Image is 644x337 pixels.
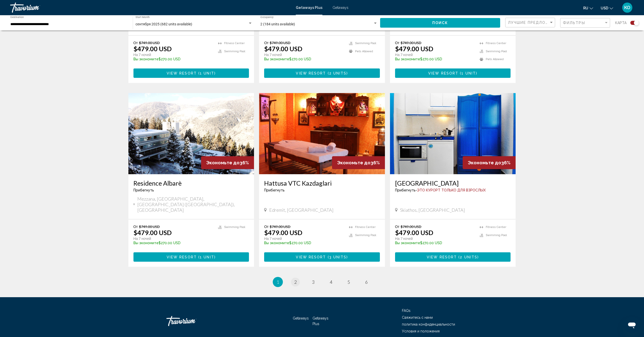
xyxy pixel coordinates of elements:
span: Прибегнуть [395,188,416,192]
a: Getaways Plus [296,6,322,10]
span: Экономьте до [337,160,370,165]
span: 6 [365,279,368,285]
span: $749.00 USD [270,41,290,45]
a: Travorium [10,3,291,13]
span: Edremit, [GEOGRAPHIC_DATA] [269,207,334,213]
span: KO [624,5,630,10]
span: 3 units [329,255,347,259]
button: View Resort(2 units) [264,68,380,78]
span: $749.00 USD [270,224,290,229]
span: View Resort [428,71,458,75]
span: View Resort [167,255,197,259]
span: Вы экономите [264,57,289,61]
span: ( ) [458,71,477,75]
iframe: Schaltfläche zum Öffnen des Messaging-Fensters [624,317,640,333]
span: 1 [277,279,279,285]
p: На 7 ночей [395,52,475,57]
span: Mezzana, [GEOGRAPHIC_DATA], [GEOGRAPHIC_DATA] ([GEOGRAPHIC_DATA]), [GEOGRAPHIC_DATA] [137,196,249,213]
p: $270.00 USD [264,241,344,245]
span: View Resort [296,71,326,75]
a: Условия и положения [402,329,440,333]
span: Pets Allowed [355,50,373,53]
span: ( ) [326,255,348,259]
a: View Resort(3 units) [264,252,380,262]
span: От [264,41,268,45]
p: $270.00 USD [264,57,344,61]
a: View Resort(1 unit) [395,68,511,78]
span: ru [583,6,588,10]
span: $749.00 USD [401,41,421,45]
span: $749.00 USD [401,224,421,229]
img: 3201E01X.jpg [128,93,254,174]
span: Вы экономите [264,241,289,245]
span: От [133,224,138,229]
span: Фильтры [563,21,585,25]
button: Поиск [380,18,500,27]
span: View Resort [427,255,457,259]
p: $270.00 USD [133,57,213,61]
span: 1 unit [200,255,214,259]
a: политика конфиденциальности [402,322,455,326]
button: Change language [583,4,593,12]
span: Fitness Center [486,225,506,229]
img: 2822I01X.jpg [390,93,516,174]
span: 3 [312,279,315,285]
span: USD [601,6,608,10]
span: View Resort [167,71,197,75]
span: Swimming Pool [355,42,376,45]
p: $479.00 USD [264,45,302,52]
span: 5 [347,279,350,285]
p: На 7 ночей [264,236,344,241]
span: Pets Allowed [486,58,504,61]
span: От [395,41,399,45]
p: $270.00 USD [133,241,213,245]
span: Лучшие предложения [508,21,561,25]
span: карта [615,19,627,26]
h3: [GEOGRAPHIC_DATA] [395,179,511,187]
a: Свяжитесь с нами [402,315,433,320]
a: Residence Albarè [133,179,249,187]
span: Прибегнуть [133,188,154,192]
span: Swimming Pool [486,234,507,237]
button: User Menu [621,2,634,13]
span: От [264,224,268,229]
span: 2 units [329,71,347,75]
span: 2 units [460,255,477,259]
p: $479.00 USD [395,45,433,52]
button: View Resort(2 units) [395,252,511,262]
p: $479.00 USD [395,229,433,236]
p: На 7 ночей [133,236,213,241]
div: 36% [332,156,385,169]
span: Вы экономите [133,57,159,61]
p: $479.00 USD [133,45,172,52]
a: Getaways Plus [313,316,328,326]
ul: Pagination [128,277,516,287]
p: $270.00 USD [395,57,475,61]
div: 36% [201,156,254,169]
span: 2 [294,279,297,285]
p: $270.00 USD [395,241,475,245]
a: Getaways [293,316,309,320]
a: Hattusa VTC Kazdaglari [264,179,380,187]
span: - [416,188,417,192]
span: $749.00 USD [139,41,160,45]
p: На 7 ночей [395,236,475,241]
a: View Resort(1 unit) [133,68,249,78]
a: FAQs [402,309,411,313]
p: На 7 ночей [133,52,213,57]
span: ( ) [326,71,348,75]
span: Fitness Center [355,225,376,229]
a: Travorium [166,313,217,329]
button: View Resort(1 unit) [133,252,249,262]
span: ( ) [197,71,216,75]
span: Поиск [432,21,448,25]
span: Swimming Pool [355,234,376,237]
